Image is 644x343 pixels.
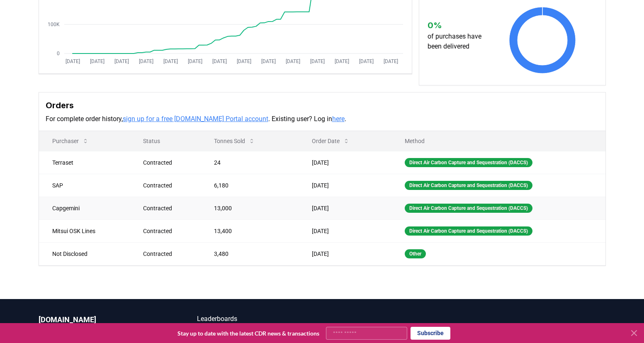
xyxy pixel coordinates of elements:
td: Terraset [39,151,130,174]
div: Direct Air Carbon Capture and Sequestration (DACCS) [405,226,532,236]
div: Direct Air Carbon Capture and Sequestration (DACCS) [405,158,532,167]
tspan: [DATE] [65,58,80,64]
tspan: [DATE] [187,58,202,64]
tspan: 100K [48,22,60,27]
td: [DATE] [299,242,391,265]
td: 6,180 [201,174,299,197]
p: Status [136,137,194,145]
a: Leaderboards [197,314,322,324]
td: 24 [201,151,299,174]
h3: 0 % [428,19,489,32]
button: Tonnes Sold [207,133,262,149]
tspan: [DATE] [139,58,153,64]
tspan: 0 [57,51,60,56]
p: [DOMAIN_NAME] [39,314,164,326]
a: sign up for a free [DOMAIN_NAME] Portal account [123,115,268,123]
td: Mitsui OSK Lines [39,219,130,242]
button: Purchaser [46,133,95,149]
div: Direct Air Carbon Capture and Sequestration (DACCS) [405,181,532,190]
tspan: [DATE] [261,58,275,64]
td: 13,400 [201,219,299,242]
h3: Orders [46,99,599,112]
td: [DATE] [299,174,391,197]
tspan: [DATE] [114,58,129,64]
td: [DATE] [299,219,391,242]
td: SAP [39,174,130,197]
a: here [332,115,345,123]
div: Contracted [143,250,194,258]
tspan: [DATE] [90,58,104,64]
tspan: [DATE] [359,58,373,64]
td: Not Disclosed [39,242,130,265]
tspan: [DATE] [310,58,324,64]
div: Direct Air Carbon Capture and Sequestration (DACCS) [405,204,532,213]
div: Contracted [143,204,194,212]
div: Other [405,249,426,258]
td: [DATE] [299,151,391,174]
tspan: [DATE] [383,58,398,64]
p: Method [398,137,598,145]
td: Capgemini [39,197,130,219]
td: 13,000 [201,197,299,219]
tspan: [DATE] [212,58,226,64]
tspan: [DATE] [334,58,349,64]
p: of purchases have been delivered [428,32,489,51]
tspan: [DATE] [163,58,177,64]
p: For complete order history, . Existing user? Log in . [46,114,599,124]
div: Contracted [143,158,194,167]
tspan: [DATE] [285,58,300,64]
div: Contracted [143,181,194,190]
tspan: [DATE] [236,58,251,64]
td: 3,480 [201,242,299,265]
td: [DATE] [299,197,391,219]
div: Contracted [143,227,194,235]
button: Order Date [305,133,356,149]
